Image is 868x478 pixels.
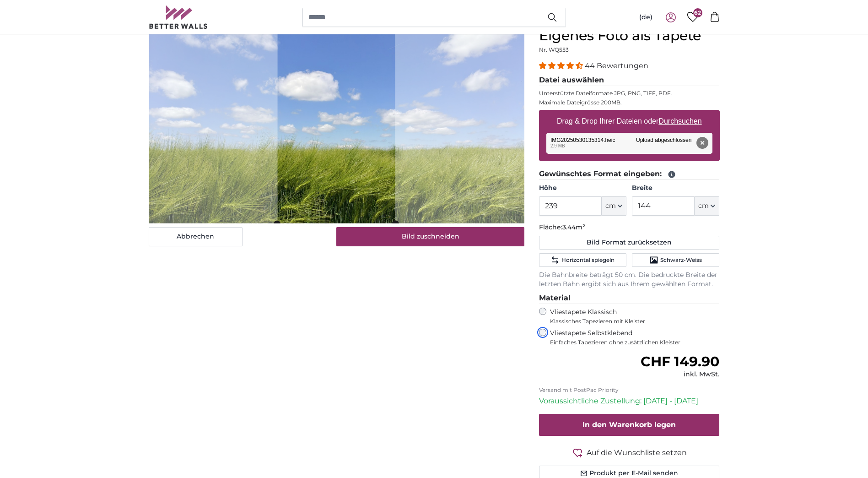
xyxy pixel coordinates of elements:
[539,414,720,436] button: In den Warenkorb legen
[632,253,719,267] button: Schwarz-Weiss
[539,293,720,304] legend: Material
[632,9,660,26] button: (de)
[539,27,720,44] h1: Eigenes Foto als Tapete
[660,256,702,264] span: Schwarz-Weiss
[550,329,720,346] label: Vliestapete Selbstklebend
[641,370,719,379] div: inkl. MwSt.
[553,112,706,130] label: Drag & Drop Ihrer Dateien oder
[336,227,524,246] button: Bild zuschneiden
[658,117,701,125] u: Durchsuchen
[539,223,720,232] p: Fläche:
[605,201,616,211] span: cm
[585,61,648,70] span: 44 Bewertungen
[582,420,676,429] span: In den Warenkorb legen
[539,99,720,106] p: Maximale Dateigrösse 200MB.
[698,201,709,211] span: cm
[550,308,712,325] label: Vliestapete Klassisch
[149,5,208,29] img: Betterwalls
[587,447,687,458] span: Auf die Wunschliste setzen
[561,256,615,264] span: Horizontal spiegeln
[550,339,720,346] span: Einfaches Tapezieren ohne zusätzlichen Kleister
[539,386,720,394] p: Versand mit PostPac Priority
[550,318,712,325] span: Klassisches Tapezieren mit Kleister
[693,8,702,17] span: 62
[641,353,719,370] span: CHF 149.90
[539,75,720,86] legend: Datei auswählen
[539,90,720,97] p: Unterstützte Dateiformate JPG, PNG, TIFF, PDF.
[539,46,569,53] span: Nr. WQ553
[539,396,720,407] p: Voraussichtliche Zustellung: [DATE] - [DATE]
[539,184,626,193] label: Höhe
[602,196,626,216] button: cm
[149,227,243,246] button: Abbrechen
[539,168,720,180] legend: Gewünschtes Format eingeben:
[632,184,719,193] label: Breite
[562,223,585,231] span: 3.44m²
[539,447,720,458] button: Auf die Wunschliste setzen
[539,61,585,70] span: 4.34 stars
[539,253,626,267] button: Horizontal spiegeln
[539,236,720,250] button: Bild Format zurücksetzen
[695,196,719,216] button: cm
[539,271,720,289] p: Die Bahnbreite beträgt 50 cm. Die bedruckte Breite der letzten Bahn ergibt sich aus Ihrem gewählt...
